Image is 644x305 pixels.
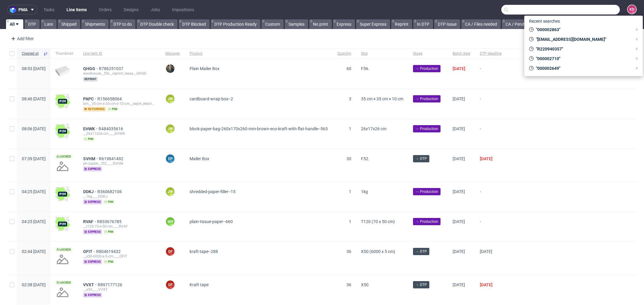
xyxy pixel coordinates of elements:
[55,285,70,300] img: no_design.png
[22,96,46,101] span: 08:46 [DATE]
[361,219,395,224] span: T120 (70 x 50 cm)
[361,126,386,131] span: 26x17x26 cm
[346,282,351,287] span: 36
[527,16,562,26] span: Recent searches
[480,189,502,204] span: -
[166,217,174,226] figcaption: MS
[453,249,465,254] span: [DATE]
[534,56,632,62] span: "000002710"
[55,280,72,285] span: Locked
[83,156,99,161] a: SVHM
[415,126,438,131] span: → Production
[333,19,355,29] a: Express
[22,249,46,254] span: 02:44 [DATE]
[40,5,58,15] a: Tasks
[55,94,70,109] img: wHgJFi1I6lmhQAAAABJRU5ErkJggg==
[83,77,98,82] span: reprint
[346,66,351,71] span: 60
[179,19,210,29] a: DTP Blocked
[190,189,236,194] span: shredded-paper-filler--15
[8,34,35,44] div: Add filter
[55,217,70,231] img: wHgJFi1I6lmhQAAAABJRU5ErkJggg==
[346,156,351,161] span: 30
[168,5,198,15] a: Impositions
[534,46,632,52] span: "R220940357"
[413,51,443,56] span: Stage
[55,66,70,76] img: plain-eco-white.f1cb12edca64b5eabf5f.png
[453,96,465,101] span: [DATE]
[83,224,156,229] div: __t120-70-x-50-cm____RVAF
[461,19,501,29] a: CA / Files needed
[83,249,96,254] a: OFIT
[480,219,502,234] span: -
[95,5,115,15] a: Orders
[83,189,97,194] a: DDKJ
[190,126,328,131] span: block-paper-bag-260x170x260-mm-brown-eco-kraft-with-flat-handle--563
[98,282,123,287] a: R897177126
[480,126,502,141] span: -
[349,96,351,101] span: 3
[434,19,460,29] a: DTP Issue
[83,107,106,112] span: returning
[22,189,46,194] span: 04:25 [DATE]
[534,65,632,71] span: "000002649"
[309,19,332,29] a: No print
[628,5,636,14] figcaption: KD
[55,187,70,201] img: wHgJFi1I6lmhQAAAABJRU5ErkJggg==
[22,282,46,287] span: 02:38 [DATE]
[480,96,502,112] span: -
[7,5,37,15] button: pma
[361,96,403,101] span: 35 cm × 35 cm × 10 cm
[99,156,125,161] a: R619841492
[190,249,218,254] span: kraft-tape--288
[41,19,57,29] a: Late
[96,249,122,254] a: R804619432
[349,189,351,194] span: 1
[103,259,115,264] span: pim
[83,71,156,76] div: warehouse__f56__reprint_tessa__QHGG
[97,219,123,224] a: R833676785
[83,293,102,297] span: express
[22,51,41,56] span: Created at
[83,254,156,259] div: __x50-6000-x-5-cm____OFIT
[453,219,465,224] span: [DATE]
[6,19,23,29] a: All
[137,19,177,29] a: DTP Double check
[10,6,18,13] img: logo
[361,249,395,254] span: X50 (6000 x 5 cm)
[120,5,142,15] a: Designs
[453,126,465,131] span: [DATE]
[190,96,233,101] span: cardboard-wrap-box--2
[107,107,119,112] span: pim
[453,282,465,287] span: [DATE]
[165,51,180,56] span: Manager
[83,167,102,171] span: express
[83,219,97,224] span: RVAF
[166,125,174,133] figcaption: JW
[190,156,209,161] span: Mailer Box
[83,96,97,101] a: PAPC
[55,124,70,138] img: wHgJFi1I6lmhQAAAABJRU5ErkJggg==
[22,156,46,161] span: 07:39 [DATE]
[24,19,40,29] a: DTP
[190,219,233,224] span: plain-tissue-paper--660
[110,19,135,29] a: DTP to do
[502,19,534,29] a: CA / Pending
[83,126,99,131] span: EHWK
[99,126,124,131] span: R484035616
[415,66,438,71] span: → Production
[55,51,73,56] span: Thumbnail
[83,161,156,166] div: ph-zapier__f52____SVHM
[147,5,164,15] a: Jobs
[415,282,427,287] span: → DTP
[415,249,427,254] span: → DTP
[83,66,99,71] span: QHGG
[190,51,328,56] span: Product
[190,282,209,287] span: Kraft tape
